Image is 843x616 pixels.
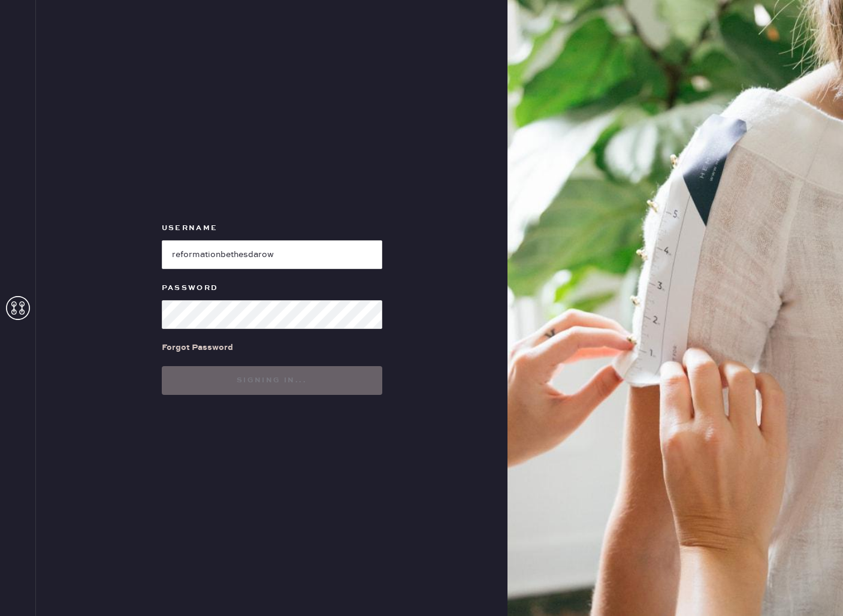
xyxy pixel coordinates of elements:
input: e.g. john@doe.com [162,240,382,269]
button: Signing in... [162,366,382,395]
iframe: Front Chat [786,562,838,614]
label: Password [162,281,382,295]
a: Forgot Password [162,329,233,366]
div: Forgot Password [162,341,233,354]
label: Username [162,221,382,235]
